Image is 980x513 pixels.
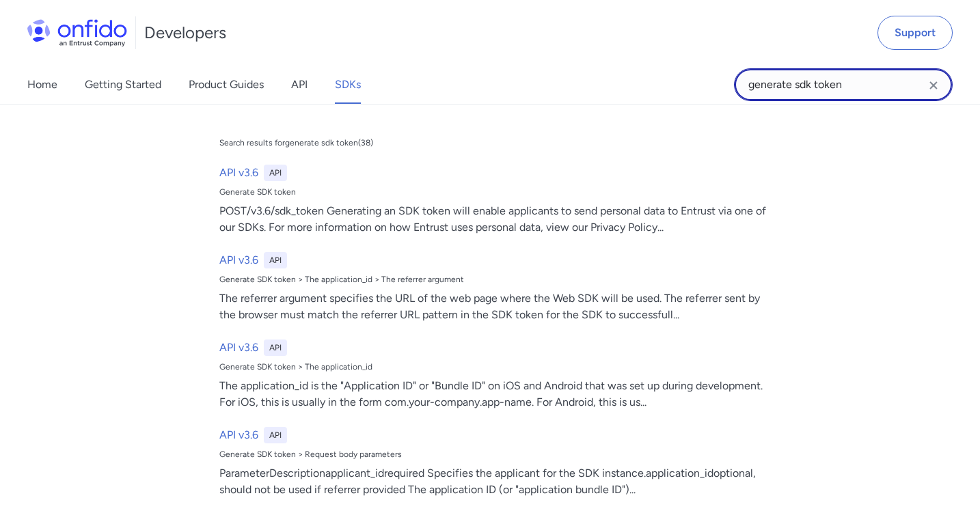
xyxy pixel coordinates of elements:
div: Generate SDK token > The application_id [219,361,772,372]
div: The referrer argument specifies the URL of the web page where the Web SDK will be used. The refer... [219,290,772,323]
img: Onfido Logo [27,19,127,46]
div: Search results for generate sdk token ( 38 ) [219,137,373,148]
a: Support [877,16,953,50]
h6: API v3.6 [219,427,258,443]
div: API [264,427,287,443]
div: API [264,165,287,181]
input: Onfido search input field [734,68,953,101]
a: API [291,66,308,104]
a: API v3.6APIGenerate SDK token > Request body parametersParameterDescriptionapplicant_idrequired S... [214,421,777,503]
a: API v3.6APIGenerate SDK token > The application_id > The referrer argumentThe referrer argument s... [214,247,777,329]
svg: Clear search field button [925,77,942,94]
div: The application_id is the "Application ID" or "Bundle ID" on iOS and Android that was set up duri... [219,378,772,411]
a: API v3.6APIGenerate SDK tokenPOST/v3.6/sdk_token Generating an SDK token will enable applicants t... [214,159,777,241]
div: Generate SDK token [219,186,772,197]
a: SDKs [335,66,361,104]
a: Product Guides [189,66,264,104]
h6: API v3.6 [219,339,258,356]
h6: API v3.6 [219,252,258,268]
div: API [264,252,287,268]
div: POST/v3.6/sdk_token Generating an SDK token will enable applicants to send personal data to Entru... [219,203,772,236]
a: API v3.6APIGenerate SDK token > The application_idThe application_id is the "Application ID" or "... [214,334,777,416]
a: Home [27,66,57,104]
div: API [264,339,287,356]
a: Getting Started [85,66,161,104]
div: Generate SDK token > Request body parameters [219,449,772,460]
h1: Developers [144,22,226,44]
div: Generate SDK token > The application_id > The referrer argument [219,274,772,285]
h6: API v3.6 [219,165,258,181]
div: ParameterDescriptionapplicant_idrequired Specifies the applicant for the SDK instance.application... [219,465,772,498]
